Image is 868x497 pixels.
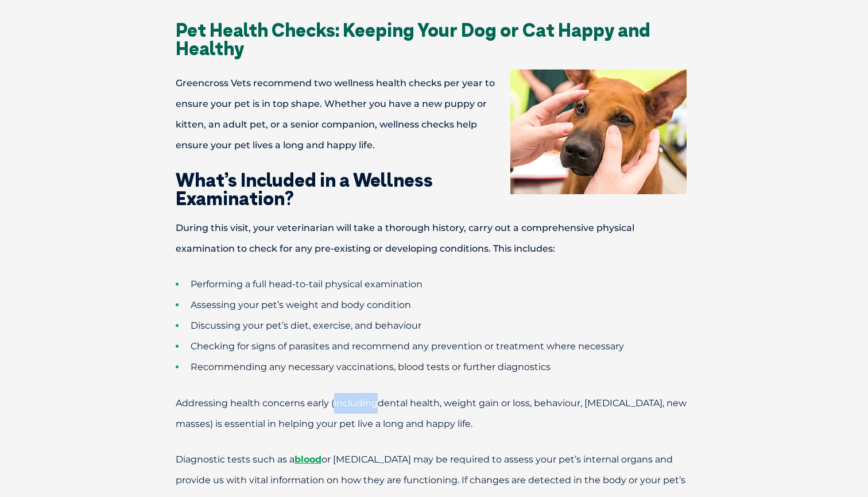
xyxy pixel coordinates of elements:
span: Checking for signs of parasites and recommend any prevention or treatment where necessary [191,341,624,352]
h2: What’s Included in a Wellness Examination? [135,171,733,207]
a: blood [294,454,321,465]
p: During this visit, your veterinarian will take a thorough history, carry out a comprehensive phys... [135,218,733,259]
span: Discussing your pet’s diet, exercise, and behaviour [191,320,421,331]
span: Performing a full head-to-tail physical examination [191,279,423,290]
span: Pet Health Checks: Keeping Your Dog or Cat Happy and Healthy [176,18,650,60]
span: Recommending any necessary vaccinations, blood tests or further diagnostics [191,361,551,372]
span: Assessing your pet’s weight and body condition [191,299,411,310]
p: Greencross Vets recommend two wellness health checks per year to ensure your pet is in top shape.... [135,73,733,156]
button: Search [846,52,857,64]
span: dental health, weight gain or loss, behaviour, [MEDICAL_DATA], new masses) is essential in helpin... [176,398,687,429]
span: Addressing health concerns early (including [176,398,378,409]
